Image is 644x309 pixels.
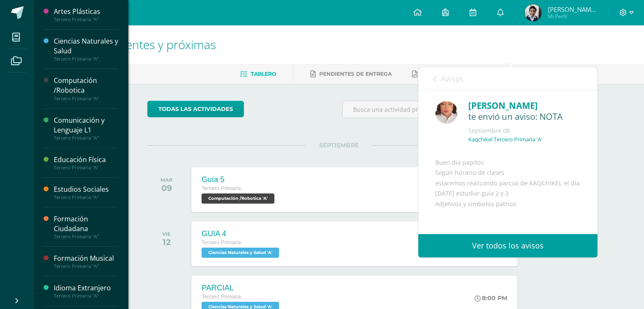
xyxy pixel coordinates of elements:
[54,165,118,171] div: Tercero Primaria "A"
[54,116,118,135] div: Comunicación y Lenguaje L1
[147,101,244,117] a: todas las Actividades
[310,67,392,81] a: Pendientes de entrega
[548,5,599,14] span: [PERSON_NAME] de [PERSON_NAME]
[54,194,118,200] div: Tercero Primaria "A"
[475,294,507,302] div: 8:00 PM
[54,7,118,22] a: Artes PlásticasTercero Primaria "A"
[54,234,118,240] div: Tercero Primaria "A"
[54,254,118,263] div: Formación Musical
[54,56,118,62] div: Tercero Primaria "A"
[54,36,118,62] a: Ciencias Naturales y SaludTercero Primaria "A"
[468,112,580,122] div: te envió un aviso: NOTA
[54,254,118,269] a: Formación MusicalTercero Primaria "A"
[319,71,392,77] span: Pendientes de entrega
[54,185,118,194] div: Estudios Sociales
[54,283,118,293] div: Idioma Extranjero
[412,67,459,81] a: Entregadas
[202,185,240,191] span: Tercero Primaria
[54,135,118,141] div: Tercero Primaria "A"
[202,175,276,184] div: Guía 5
[54,76,118,95] div: Computación /Robotica
[54,17,118,22] div: Tercero Primaria "A"
[441,74,464,84] span: Avisos
[162,237,171,247] div: 12
[54,96,118,102] div: Tercero Primaria "A"
[54,263,118,269] div: Tercero Primaria "A"
[54,36,118,56] div: Ciencias Naturales y Salud
[343,101,530,118] input: Busca una actividad próxima aquí...
[525,4,542,21] img: e8a7a889ae59ebb5c0d64d684ca48457.png
[435,101,458,124] img: 36ab2693be6db1ea5862f9bc6368e731.png
[202,294,240,300] span: Tercero Primaria
[160,183,172,193] div: 09
[54,155,118,171] a: Educación FísicaTercero Primaria "A"
[306,141,372,149] span: SEPTIEMBRE
[54,214,118,240] a: Formación CiudadanaTercero Primaria "A"
[54,116,118,141] a: Comunicación y Lenguaje L1Tercero Primaria "A"
[160,177,172,183] div: MAR
[251,71,276,77] span: Tablero
[162,231,171,237] div: VIE
[54,293,118,299] div: Tercero Primaria "A"
[202,248,279,258] span: Ciencias Naturales y Salud 'A'
[202,284,281,292] div: PARCIAL
[202,193,274,204] span: Computación /Robotica 'A'
[44,36,216,52] span: Actividades recientes y próximas
[548,13,599,20] span: Mi Perfil
[418,234,597,257] a: Ver todos los avisos
[468,127,580,135] div: Septiembre 08
[202,240,240,246] span: Tercero Primaria
[54,185,118,200] a: Estudios SocialesTercero Primaria "A"
[54,76,118,101] a: Computación /RoboticaTercero Primaria "A"
[202,229,281,238] div: GUIA 4
[54,283,118,299] a: Idioma ExtranjeroTercero Primaria "A"
[54,214,118,234] div: Formación Ciudadana
[468,136,542,143] p: Kaqchikel Tercero Primaria 'A'
[240,67,276,81] a: Tablero
[54,7,118,17] div: Artes Plásticas
[435,157,580,271] div: Buen día papitos Según horario de clases estaremos realizando parcial de KAQCHIKEL el día [DATE] ...
[54,155,118,165] div: Educación Física
[468,99,580,112] div: [PERSON_NAME]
